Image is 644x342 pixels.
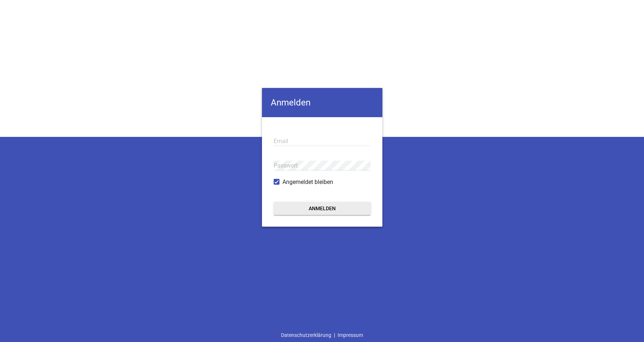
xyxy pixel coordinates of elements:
a: Impressum [335,328,366,342]
button: Anmelden [274,202,371,215]
a: Datenschutzerklärung [278,328,334,342]
h4: Anmelden [262,88,382,117]
div: | [278,328,366,342]
span: Angemeldet bleiben [282,178,333,187]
